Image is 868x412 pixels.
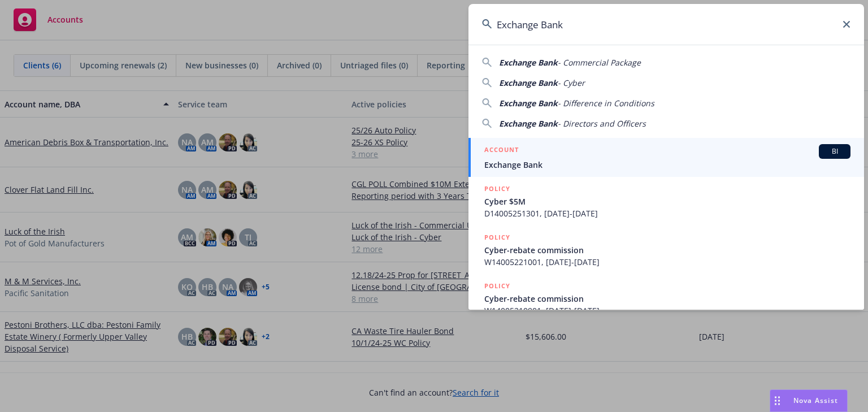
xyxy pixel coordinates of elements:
[484,144,519,158] h5: ACCOUNT
[484,183,510,194] h5: POLICY
[468,225,864,274] a: POLICYCyber-rebate commissionW14005221001, [DATE]-[DATE]
[499,77,558,88] span: Exchange Bank
[793,396,838,405] span: Nova Assist
[558,77,585,88] span: - Cyber
[770,390,784,411] div: Drag to move
[499,98,558,109] span: Exchange Bank
[770,389,848,412] button: Nova Assist
[499,118,558,129] span: Exchange Bank
[558,57,641,68] span: - Commercial Package
[484,293,850,305] span: Cyber-rebate commission
[468,274,864,323] a: POLICYCyber-rebate commissionW14005210901, [DATE]-[DATE]
[484,196,850,207] span: Cyber $5M
[499,57,558,68] span: Exchange Bank
[484,256,850,268] span: W14005221001, [DATE]-[DATE]
[484,244,850,256] span: Cyber-rebate commission
[468,138,864,177] a: ACCOUNTBIExchange Bank
[484,159,850,171] span: Exchange Bank
[484,305,850,316] span: W14005210901, [DATE]-[DATE]
[468,4,864,45] input: Search...
[484,207,850,219] span: D14005251301, [DATE]-[DATE]
[558,98,654,109] span: - Difference in Conditions
[823,146,846,157] span: BI
[468,177,864,225] a: POLICYCyber $5MD14005251301, [DATE]-[DATE]
[484,280,510,292] h5: POLICY
[558,118,646,129] span: - Directors and Officers
[484,232,510,243] h5: POLICY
